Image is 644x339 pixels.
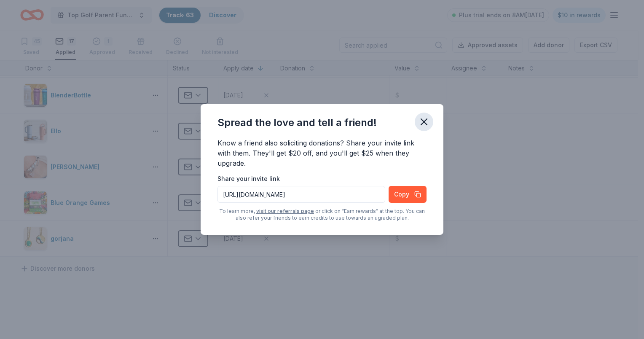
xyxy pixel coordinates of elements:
[217,175,280,183] label: Share your invite link
[217,138,427,170] div: Know a friend also soliciting donations? Share your invite link with them. They'll get $20 off, a...
[217,116,377,129] div: Spread the love and tell a friend!
[256,208,314,215] a: visit our referrals page
[217,208,427,221] div: To learn more, or click on “Earn rewards” at the top. You can also refer your friends to earn cre...
[389,186,427,203] button: Copy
